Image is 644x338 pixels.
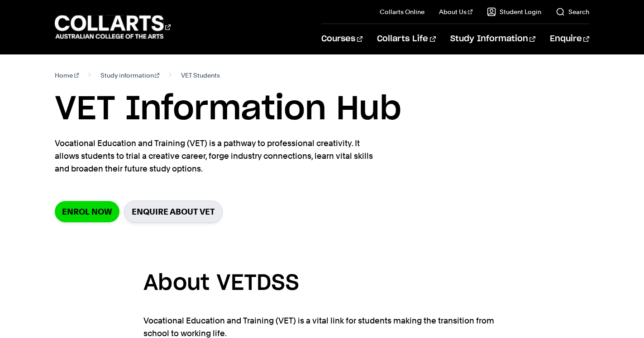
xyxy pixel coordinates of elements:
[143,266,501,301] h3: About VETDSS
[55,137,385,175] p: Vocational Education and Training (VET) is a pathway to professional creativity. It allows studen...
[55,69,79,82] a: Home
[321,24,363,54] a: Courses
[124,201,223,223] a: Enquire about VET
[55,14,171,40] div: Go to homepage
[55,201,119,222] a: Enrol Now
[487,7,541,16] a: Student Login
[55,89,589,130] h1: VET Information Hub
[100,69,160,82] a: Study information
[377,24,435,54] a: Collarts Life
[550,24,589,54] a: Enquire
[380,7,425,16] a: Collarts Online
[181,69,220,82] span: VET Students
[450,24,535,54] a: Study Information
[439,7,472,16] a: About Us
[556,7,589,16] a: Search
